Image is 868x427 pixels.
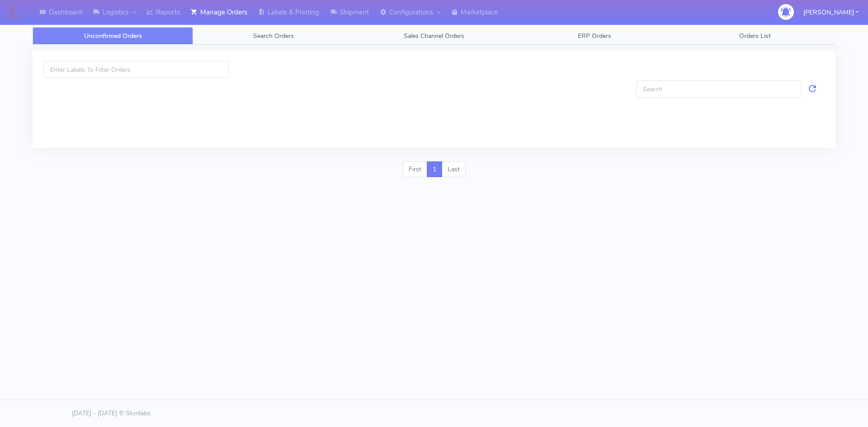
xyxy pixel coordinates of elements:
[404,32,464,40] span: Sales Channel Orders
[43,61,229,78] input: Enter Labels To Filter Orders
[578,32,611,40] span: ERP Orders
[739,32,771,40] span: Orders List
[636,80,802,97] input: Search
[253,32,294,40] span: Search Orders
[797,3,865,22] button: [PERSON_NAME]
[427,161,442,178] a: 1
[84,32,142,40] span: Unconfirmed Orders
[33,27,835,45] ul: Tabs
